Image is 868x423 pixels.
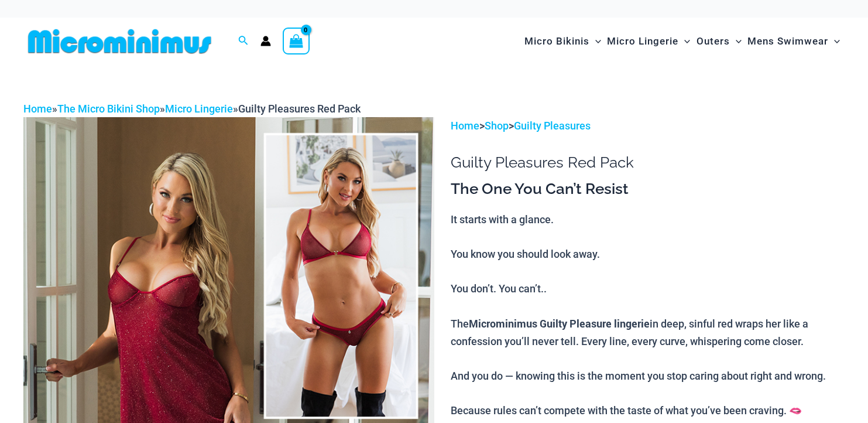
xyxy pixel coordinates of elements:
p: > > [451,117,845,135]
img: MM SHOP LOGO FLAT [23,28,216,54]
b: Microminimus Guilty Pleasure lingerie [469,316,650,330]
a: Micro Lingerie [165,103,233,115]
a: Shop [485,120,509,132]
a: Guilty Pleasures [514,120,591,132]
a: Account icon link [260,36,271,46]
span: Outers [697,26,730,56]
a: Search icon link [238,34,249,49]
a: The Micro Bikini Shop [57,103,160,115]
span: » » » [23,103,361,115]
h3: The One You Can’t Resist [451,179,845,199]
h1: Guilty Pleasures Red Pack [451,153,845,172]
span: Menu Toggle [589,26,601,56]
a: Mens SwimwearMenu ToggleMenu Toggle [745,23,843,59]
span: Mens Swimwear [747,26,828,56]
span: Menu Toggle [678,26,690,56]
span: Menu Toggle [828,26,840,56]
a: Home [23,103,52,115]
nav: Site Navigation [520,22,845,61]
a: OutersMenu ToggleMenu Toggle [694,23,745,59]
a: View Shopping Cart, empty [283,28,310,54]
a: Micro LingerieMenu ToggleMenu Toggle [604,23,693,59]
span: Micro Bikinis [524,26,589,56]
p: It starts with a glance. You know you should look away. You don’t. You can’t.. The in deep, sinfu... [451,211,845,419]
a: Home [451,120,479,132]
span: Guilty Pleasures Red Pack [238,103,361,115]
span: Micro Lingerie [607,26,678,56]
span: Menu Toggle [730,26,742,56]
a: Micro BikinisMenu ToggleMenu Toggle [522,23,604,59]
